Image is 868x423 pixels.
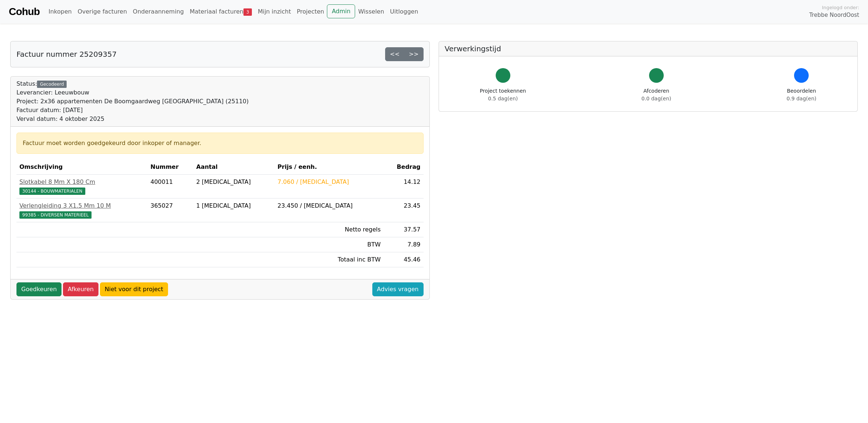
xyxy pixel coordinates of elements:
[19,188,85,195] span: 30144 - BOUWMATERIALEN
[275,252,384,267] td: Totaal inc BTW
[641,96,671,101] span: 0.0 dag(en)
[148,175,193,198] td: 400011
[327,4,355,18] a: Admin
[19,178,145,195] a: Slotkabel 8 Mm X 180 Cm30144 - BOUWMATERIALEN
[16,160,148,175] th: Omschrijving
[384,237,424,252] td: 7.89
[384,160,424,175] th: Bedrag
[193,160,275,175] th: Aantal
[148,160,193,175] th: Nummer
[16,88,249,97] div: Leverancier: Leeuwbouw
[275,237,384,252] td: BTW
[384,252,424,267] td: 45.46
[255,4,294,19] a: Mijn inzicht
[275,222,384,237] td: Netto regels
[196,178,272,186] div: 2 [MEDICAL_DATA]
[787,87,816,103] div: Beoordelen
[9,3,40,21] a: Cohub
[19,201,145,210] div: Verlengleiding 3 X1.5 Mm 10 M
[16,282,62,296] a: Goedkeuren
[23,139,417,148] div: Factuur moet worden goedgekeurd door inkoper of manager.
[19,211,92,219] span: 99385 - DIVERSEN MATERIEEL
[243,8,252,16] span: 3
[37,81,67,88] div: Gecodeerd
[809,11,859,19] span: Trebbe NoordOost
[187,4,255,19] a: Materiaal facturen3
[196,201,272,210] div: 1 [MEDICAL_DATA]
[63,282,98,296] a: Afkeuren
[384,198,424,222] td: 23.45
[19,201,145,219] a: Verlengleiding 3 X1.5 Mm 10 M99385 - DIVERSEN MATERIEEL
[16,50,117,59] h5: Factuur nummer 25209357
[277,201,381,210] div: 23.450 / [MEDICAL_DATA]
[16,106,249,115] div: Factuur datum: [DATE]
[387,4,421,19] a: Uitloggen
[787,96,816,101] span: 0.9 dag(en)
[16,97,249,106] div: Project: 2x36 appartementen De Boomgaardweg [GEOGRAPHIC_DATA] (25110)
[372,282,424,296] a: Advies vragen
[384,175,424,198] td: 14.12
[404,47,424,61] a: >>
[294,4,327,19] a: Projecten
[75,4,130,19] a: Overige facturen
[385,47,405,61] a: <<
[445,44,852,53] h5: Verwerkingstijd
[130,4,187,19] a: Onderaanneming
[480,87,526,103] div: Project toekennen
[19,178,145,186] div: Slotkabel 8 Mm X 180 Cm
[384,222,424,237] td: 37.57
[488,96,518,101] span: 0.5 dag(en)
[16,115,249,123] div: Verval datum: 4 oktober 2025
[148,198,193,222] td: 365027
[100,282,168,296] a: Niet voor dit project
[822,4,859,11] span: Ingelogd onder:
[45,4,74,19] a: Inkopen
[275,160,384,175] th: Prijs / eenh.
[16,79,249,123] div: Status:
[355,4,387,19] a: Wisselen
[277,178,381,186] div: 7.060 / [MEDICAL_DATA]
[641,87,671,103] div: Afcoderen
